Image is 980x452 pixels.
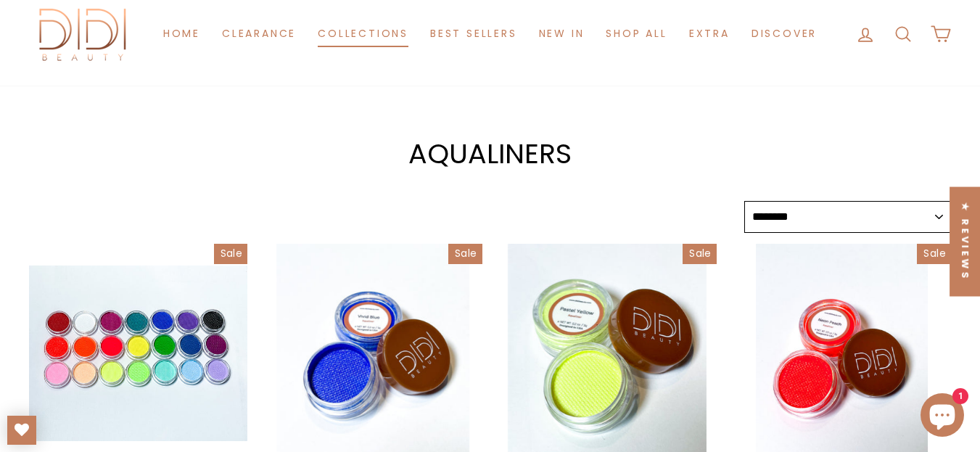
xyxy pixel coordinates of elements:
a: My Wishlist [7,416,36,445]
a: Home [152,20,211,47]
ul: Primary [152,20,828,47]
a: New in [528,20,596,47]
a: Collections [307,20,419,47]
div: Sale [917,244,951,264]
div: Click to open Judge.me floating reviews tab [950,186,980,296]
div: Sale [214,244,248,264]
div: Sale [448,244,482,264]
a: Clearance [211,20,307,47]
h1: AQUALINERS [29,140,951,168]
a: Discover [741,20,828,47]
inbox-online-store-chat: Shopify online store chat [916,393,968,440]
div: Sale [683,244,717,264]
img: Didi Beauty Co. [29,4,138,64]
a: Best Sellers [419,20,528,47]
a: Shop All [595,20,678,47]
a: Extra [678,20,741,47]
